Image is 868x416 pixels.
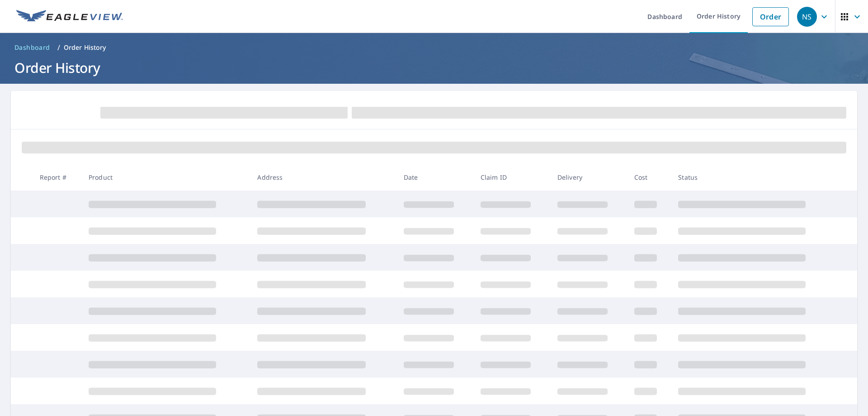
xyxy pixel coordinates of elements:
div: NS [797,7,817,27]
th: Status [671,164,840,191]
th: Cost [627,164,671,191]
th: Claim ID [473,164,550,191]
th: Report # [33,164,81,191]
th: Address [250,164,396,191]
th: Date [396,164,473,191]
span: Dashboard [14,43,50,52]
th: Product [81,164,250,191]
a: Dashboard [11,40,54,55]
th: Delivery [550,164,627,191]
a: Order [752,7,789,26]
h1: Order History [11,58,857,77]
img: EV Logo [16,10,123,24]
li: / [57,42,60,53]
nav: breadcrumb [11,40,857,55]
p: Order History [64,43,106,52]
